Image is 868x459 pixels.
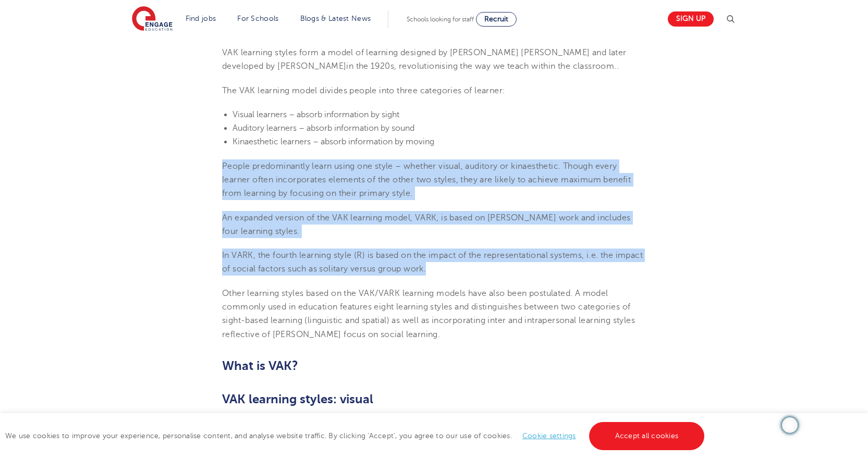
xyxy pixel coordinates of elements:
a: Recruit [476,12,517,27]
a: Accept all cookies [589,422,705,450]
span: The VAK learning model divides people into three categories of learner: [222,86,505,95]
a: For Schools [237,15,278,22]
img: Engage Education [132,6,173,32]
h2: What is VAK? [222,357,646,375]
span: In VARK, the fourth learning style (R) is based on the impact of the representational systems, i.... [222,251,643,274]
span: We use cookies to improve your experience, personalise content, and analyse website traffic. By c... [5,432,707,440]
span: in the 1920s, revolutionising the way we teach within the classroom. [346,61,616,71]
span: Kinaesthetic learners – absorb information by moving [233,137,434,146]
span: Schools looking for staff [407,16,474,23]
span: Visual learners – absorb information by sight [233,110,399,119]
span: People predominantly learn using one style – whether visual, auditory or kinaesthetic. Though eve... [222,162,631,199]
span: Other learning styles based on the VAK/VARK learning models have also been postulated. A model co... [222,289,635,339]
span: Recruit [484,15,508,23]
span: VAK learning styles form a model of learning designed by [PERSON_NAME] [PERSON_NAME] and later de... [222,48,627,71]
span: Auditory learners – absorb information by sound [233,123,414,133]
span: An expanded version of the VAK learning model, VARK, is based on [PERSON_NAME] work and includes ... [222,213,630,236]
a: Sign up [668,11,714,27]
a: Cookie settings [522,432,576,440]
a: Blogs & Latest News [300,15,371,22]
a: Find jobs [186,15,216,22]
b: VAK learning styles: visual [222,392,373,406]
